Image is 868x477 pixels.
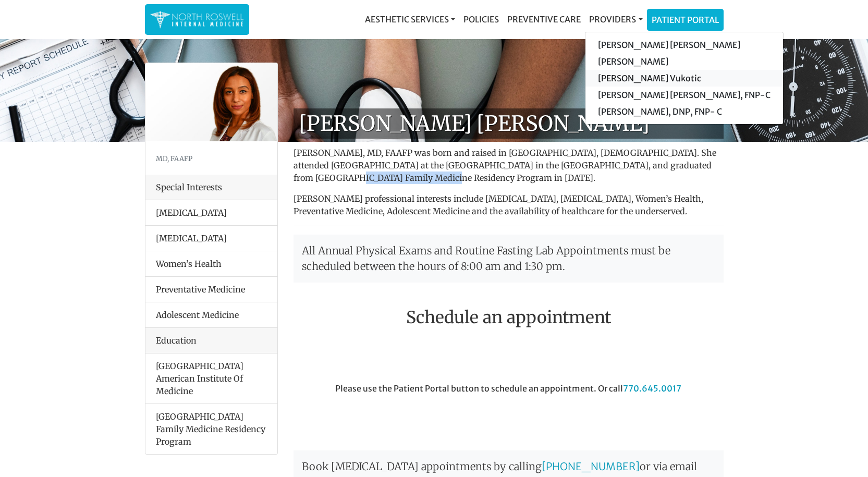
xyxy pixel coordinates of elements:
a: Aesthetic Services [361,9,459,30]
li: Preventative Medicine [145,276,277,302]
a: [PERSON_NAME], DNP, FNP- C [585,103,783,120]
a: [PHONE_NUMBER] [542,460,640,473]
li: [GEOGRAPHIC_DATA] Family Medicine Residency Program [145,403,277,454]
p: All Annual Physical Exams and Routine Fasting Lab Appointments must be scheduled between the hour... [294,235,724,283]
h1: [PERSON_NAME] [PERSON_NAME] [294,108,724,139]
a: Providers [585,9,646,30]
a: [PERSON_NAME] [585,53,783,70]
a: [PERSON_NAME] Vukotic [585,70,783,87]
li: [GEOGRAPHIC_DATA] American Institute Of Medicine [145,353,277,404]
p: [PERSON_NAME] professional interests include [MEDICAL_DATA], [MEDICAL_DATA], Women’s Health, Prev... [294,192,724,217]
li: Women’s Health [145,251,277,277]
div: Education [145,328,277,353]
a: Preventive Care [503,9,585,30]
p: [PERSON_NAME], MD, FAAFP was born and raised in [GEOGRAPHIC_DATA], [DEMOGRAPHIC_DATA]. She attend... [294,146,724,184]
li: [MEDICAL_DATA] [145,200,277,226]
img: Dr. Farah Mubarak Ali MD, FAAFP [145,63,277,141]
div: Please use the Patient Portal button to schedule an appointment. Or call [286,382,731,441]
h2: Schedule an appointment [294,308,724,327]
a: [PERSON_NAME] [PERSON_NAME], FNP-C [585,87,783,103]
a: [PERSON_NAME] [PERSON_NAME] [585,36,783,53]
a: Policies [459,9,503,30]
li: [MEDICAL_DATA] [145,225,277,251]
small: MD, FAAFP [156,154,192,163]
li: Adolescent Medicine [145,302,277,328]
a: 770.645.0017 [623,383,681,394]
a: Patient Portal [647,9,723,30]
img: North Roswell Internal Medicine [150,9,244,30]
div: Special Interests [145,175,277,200]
